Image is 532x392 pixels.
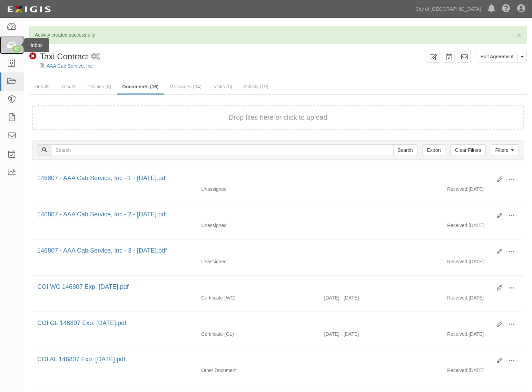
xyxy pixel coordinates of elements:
[37,355,492,364] div: COI AL 146807 Exp. 9.30.2025.pdf
[35,31,521,38] p: Activity created successfully
[442,331,524,341] div: [DATE]
[412,2,484,16] a: City of [GEOGRAPHIC_DATA]
[29,80,55,94] a: Details
[37,211,167,218] a: 146807 - AAA Cab Service, Inc - 2 - [DATE].pdf
[447,294,469,301] p: Received:
[442,367,524,377] div: [DATE]
[12,46,21,52] div: 37
[491,144,519,156] a: Filters
[37,283,129,290] a: COI WC 146807 Exp. [DATE].pdf
[447,222,469,229] p: Received:
[37,247,167,254] a: 146807 - AAA Cab Service, Inc - 3 - [DATE].pdf
[91,53,100,60] i: 1 scheduled workflow
[37,175,167,182] a: 146807 - AAA Cab Service, Inc - 1 - [DATE].pdf
[447,186,469,193] p: Received:
[319,294,442,301] div: Effective 09/30/2024 - Expiration 09/30/2025
[165,80,207,94] a: Messages (34)
[319,367,442,367] div: Effective - Expiration
[319,331,442,337] div: Effective 09/30/2024 - Expiration 09/30/2025
[196,186,319,193] div: Unassigned
[442,186,524,196] div: [DATE]
[196,367,319,374] div: Other Document
[319,258,442,258] div: Effective - Expiration
[117,80,164,95] a: Documents (16)
[423,144,445,156] a: Export
[37,210,492,219] div: 146807 - AAA Cab Service, Inc - 2 - 10.6.25.pdf
[447,258,469,265] p: Received:
[37,320,126,326] a: COI GL 146807 Exp. [DATE].pdf
[82,80,116,94] a: Policies (3)
[393,144,417,156] input: Search
[442,258,524,268] div: [DATE]
[40,52,88,61] span: Taxi Contract
[442,222,524,232] div: [DATE]
[29,51,88,62] div: Taxi Contract
[238,80,274,94] a: Activity (19)
[24,38,49,52] div: Inbox
[196,294,319,301] div: Workers Compensation/Employers Liability
[37,246,492,255] div: 146807 - AAA Cab Service, Inc - 3 - 10.6.25.pdf
[207,80,237,94] a: Tasks (0)
[476,51,518,62] a: Edit Agreement
[51,144,394,156] input: Search
[55,80,82,94] a: Results
[29,53,37,60] i: Non-Compliant
[196,258,319,265] div: Unassigned
[319,222,442,222] div: Effective - Expiration
[451,144,485,156] a: Clear Filters
[502,5,510,13] i: Help Center - Complianz
[447,331,469,337] p: Received:
[5,3,53,16] img: logo-5460c22ac91f19d4615b14bd174203de0afe785f0fc80cf4dbbc73dc1793850b.png
[196,331,319,337] div: General Liability
[47,63,93,69] a: AAA Cab Service, Inc
[196,222,319,229] div: Unassigned
[37,174,492,183] div: 146807 - AAA Cab Service, Inc - 1 - 10.6.25.pdf
[229,112,327,122] button: Drop files here or click to upload
[37,319,492,328] div: COI GL 146807 Exp. 9.30.2025.pdf
[517,31,521,39] button: Close
[37,283,492,292] div: COI WC 146807 Exp. 9.30.2025.pdf
[37,356,125,363] a: COI AL 146807 Exp. [DATE].pdf
[517,31,521,39] span: ×
[447,367,469,374] p: Received:
[442,294,524,305] div: [DATE]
